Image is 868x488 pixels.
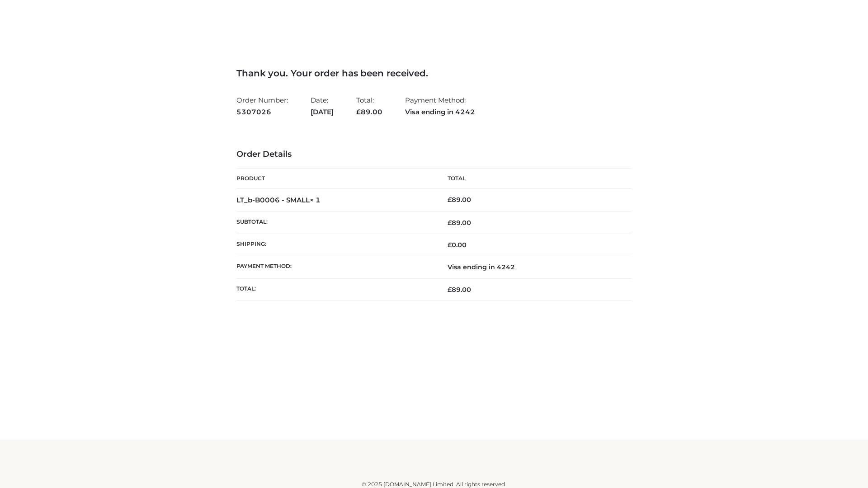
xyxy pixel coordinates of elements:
li: Payment Method: [405,92,475,120]
li: Order Number: [236,92,288,120]
th: Subtotal: [236,211,434,234]
span: 89.00 [448,286,471,294]
h3: Order Details [236,150,632,160]
th: Total [434,169,632,189]
th: Shipping: [236,234,434,256]
h3: Thank you. Your order has been received. [236,68,632,79]
li: Date: [311,92,334,120]
th: Total: [236,278,434,300]
bdi: 0.00 [448,241,467,249]
span: 89.00 [448,219,471,227]
span: £ [448,286,452,294]
strong: [DATE] [311,106,334,118]
span: £ [448,219,452,227]
th: Product [236,169,434,189]
span: 89.00 [356,108,382,116]
strong: 5307026 [236,106,288,118]
th: Payment method: [236,256,434,278]
span: £ [356,108,361,116]
strong: Visa ending in 4242 [405,106,475,118]
strong: × 1 [310,196,321,204]
bdi: 89.00 [448,196,471,204]
span: £ [448,241,452,249]
li: Total: [356,92,382,120]
td: Visa ending in 4242 [434,256,632,278]
span: £ [448,196,452,204]
strong: LT_b-B0006 - SMALL [236,196,321,204]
